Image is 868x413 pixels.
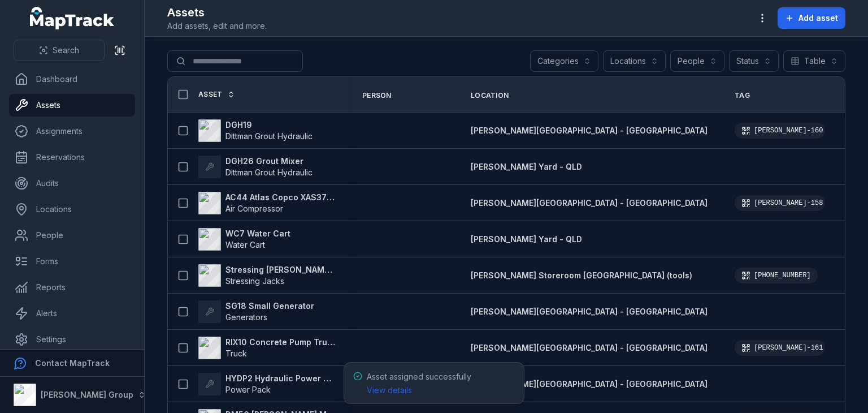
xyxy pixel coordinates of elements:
[9,250,135,273] a: Forms
[198,90,223,99] span: Asset
[471,162,582,171] span: [PERSON_NAME] Yard - QLD
[225,373,335,384] strong: HYDP2 Hydraulic Power Pack
[471,198,708,208] span: [PERSON_NAME][GEOGRAPHIC_DATA] - [GEOGRAPHIC_DATA]
[35,358,110,368] strong: Contact MapTrack
[778,7,845,29] button: Add asset
[198,192,335,214] a: AC44 Atlas Copco XAS375TAAir Compressor
[729,50,779,72] button: Status
[603,50,666,72] button: Locations
[471,270,692,281] a: [PERSON_NAME] Storeroom [GEOGRAPHIC_DATA] (tools)
[471,234,582,245] a: [PERSON_NAME] Yard - QLD
[471,343,708,352] span: [PERSON_NAME][GEOGRAPHIC_DATA] - [GEOGRAPHIC_DATA]
[225,349,247,358] span: Truck
[167,5,267,20] h2: Assets
[735,195,825,211] div: [PERSON_NAME]-158
[198,156,313,178] a: DGH26 Grout MixerDittman Grout Hydraulic
[198,373,335,395] a: HYDP2 Hydraulic Power PackPower Pack
[471,378,708,390] a: [PERSON_NAME][GEOGRAPHIC_DATA] - [GEOGRAPHIC_DATA]
[471,91,509,100] span: Location
[9,198,135,221] a: Locations
[471,161,582,173] a: [PERSON_NAME] Yard - QLD
[362,91,392,100] span: Person
[471,126,708,135] span: [PERSON_NAME][GEOGRAPHIC_DATA] - [GEOGRAPHIC_DATA]
[367,385,412,396] a: View details
[471,307,708,316] span: [PERSON_NAME][GEOGRAPHIC_DATA] - [GEOGRAPHIC_DATA]
[670,50,724,72] button: People
[783,50,845,72] button: Table
[198,119,313,142] a: DGH19Dittman Grout Hydraulic
[798,12,838,24] span: Add asset
[225,228,290,239] strong: WC7 Water Cart
[198,337,335,359] a: RIX10 Concrete Pump TruckTruck
[367,372,471,395] span: Asset assigned successfully
[41,390,133,399] strong: [PERSON_NAME] Group
[471,125,708,136] a: [PERSON_NAME][GEOGRAPHIC_DATA] - [GEOGRAPHIC_DATA]
[225,204,283,213] span: Air Compressor
[471,197,708,209] a: [PERSON_NAME][GEOGRAPHIC_DATA] - [GEOGRAPHIC_DATA]
[225,192,335,203] strong: AC44 Atlas Copco XAS375TA
[53,45,79,56] span: Search
[198,90,235,99] a: Asset
[14,40,105,61] button: Search
[9,224,135,247] a: People
[9,328,135,351] a: Settings
[735,91,750,100] span: Tag
[225,131,313,141] span: Dittman Grout Hydraulic
[225,276,284,286] span: Stressing Jacks
[225,385,271,394] span: Power Pack
[167,20,267,32] span: Add assets, edit and more.
[225,156,313,167] strong: DGH26 Grout Mixer
[530,50,598,72] button: Categories
[9,172,135,195] a: Audits
[225,167,313,177] span: Dittman Grout Hydraulic
[9,146,135,169] a: Reservations
[735,268,818,283] div: [PHONE_NUMBER]
[225,337,335,348] strong: RIX10 Concrete Pump Truck
[471,379,708,389] span: [PERSON_NAME][GEOGRAPHIC_DATA] - [GEOGRAPHIC_DATA]
[9,68,135,91] a: Dashboard
[9,94,135,117] a: Assets
[9,120,135,143] a: Assignments
[471,270,692,280] span: [PERSON_NAME] Storeroom [GEOGRAPHIC_DATA] (tools)
[225,312,267,322] span: Generators
[225,240,265,249] span: Water Cart
[9,276,135,299] a: Reports
[471,342,708,354] a: [PERSON_NAME][GEOGRAPHIC_DATA] - [GEOGRAPHIC_DATA]
[30,7,115,29] a: MapTrack
[471,234,582,244] span: [PERSON_NAME] Yard - QLD
[471,306,708,317] a: [PERSON_NAME][GEOGRAPHIC_DATA] - [GEOGRAPHIC_DATA]
[225,264,335,276] strong: Stressing [PERSON_NAME] 26-150t
[198,300,314,323] a: SG18 Small GeneratorGenerators
[198,264,335,287] a: Stressing [PERSON_NAME] 26-150tStressing Jacks
[9,302,135,325] a: Alerts
[735,340,825,356] div: [PERSON_NAME]-161
[225,300,314,312] strong: SG18 Small Generator
[198,228,290,251] a: WC7 Water CartWater Cart
[225,119,313,131] strong: DGH19
[735,123,825,139] div: [PERSON_NAME]-160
